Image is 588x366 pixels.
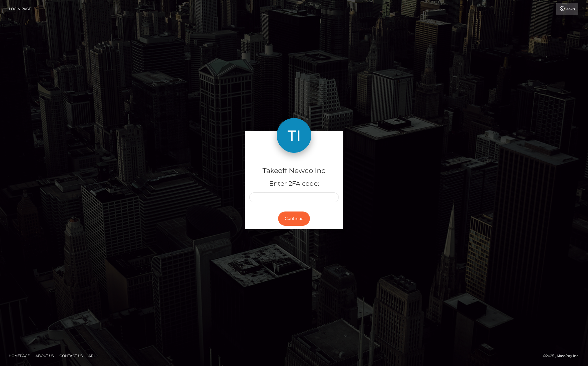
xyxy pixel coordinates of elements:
a: Login Page [9,3,31,15]
a: Contact Us [57,351,85,360]
button: Continue [278,211,310,226]
a: Login [556,3,578,15]
a: About Us [33,351,56,360]
a: API [86,351,97,360]
h5: Enter 2FA code: [249,179,339,188]
a: Homepage [6,351,32,360]
img: Takeoff Newco Inc [277,118,311,153]
h4: Takeoff Newco Inc [249,166,339,176]
div: © 2025 , MassPay Inc. [543,353,584,359]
